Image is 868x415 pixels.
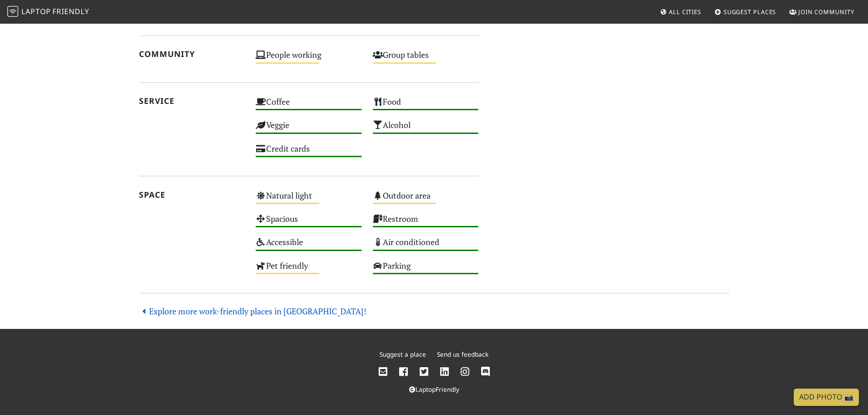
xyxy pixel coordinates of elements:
[139,96,245,106] h2: Service
[139,306,367,317] a: Explore more work-friendly places in [GEOGRAPHIC_DATA]!
[7,6,18,17] img: LaptopFriendly
[250,118,367,141] div: Veggie
[798,8,854,16] span: Join Community
[139,49,245,59] h2: Community
[367,188,484,211] div: Outdoor area
[250,47,367,71] div: People working
[380,350,426,359] a: Suggest a place
[367,258,484,282] div: Parking
[250,141,367,164] div: Credit cards
[21,6,51,16] span: Laptop
[250,258,367,282] div: Pet friendly
[786,4,858,20] a: Join Community
[52,6,89,16] span: Friendly
[437,350,488,359] a: Send us feedback
[724,8,776,16] span: Suggest Places
[669,8,701,16] span: All Cities
[7,4,89,20] a: LaptopFriendly LaptopFriendly
[794,389,859,406] a: Add Photo 📸
[250,235,367,258] div: Accessible
[250,211,367,235] div: Spacious
[250,94,367,118] div: Coffee
[367,235,484,258] div: Air conditioned
[656,4,705,20] a: All Cities
[367,118,484,141] div: Alcohol
[367,47,484,71] div: Group tables
[139,190,245,200] h2: Space
[409,385,459,394] a: LaptopFriendly
[250,188,367,211] div: Natural light
[367,94,484,118] div: Food
[367,211,484,235] div: Restroom
[711,4,780,20] a: Suggest Places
